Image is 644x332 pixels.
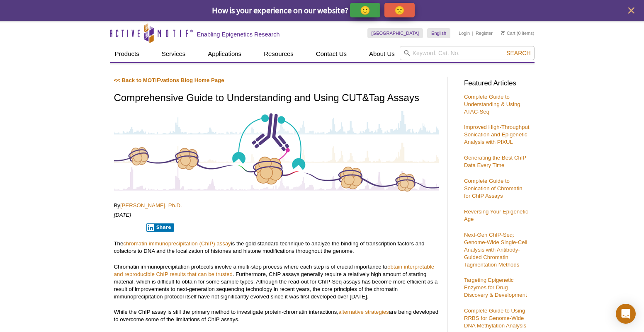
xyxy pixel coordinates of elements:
[626,5,637,16] button: close
[114,212,131,218] em: [DATE]
[212,5,348,15] span: How is your experience on our website?
[114,263,439,300] p: Chromatin immunoprecipitation protocols involve a multi-step process where each step is of crucia...
[123,240,231,247] a: chromatin immunoprecipitation (ChIP) assay
[114,308,439,323] p: While the ChIP assay is still the primary method to investigate protein-chromatin interactions, a...
[120,202,182,208] a: [PERSON_NAME], Ph.D.
[464,178,522,199] a: Complete Guide to Sonication of Chromatin for ChIP Assays
[464,94,520,115] a: Complete Guide to Understanding & Using ATAC-Seq
[259,46,299,62] a: Resources
[504,49,533,57] button: Search
[464,308,526,329] a: Complete Guide to Using RRBS for Genome-Wide DNA Methylation Analysis
[114,109,439,192] img: Antibody-Based Tagmentation Notes
[114,202,439,209] p: By
[114,92,439,104] h1: Comprehensive Guide to Understanding and Using CUT&Tag Assays
[360,5,370,15] p: 🙂
[506,50,530,56] span: Search
[616,304,636,324] div: Open Intercom Messenger
[501,31,505,35] img: Your Cart
[464,80,530,87] h3: Featured Articles
[338,309,389,315] a: alternative strategies
[476,30,493,36] a: Register
[364,46,400,62] a: About Us
[459,30,470,36] a: Login
[114,264,435,277] a: obtain interpretable and reproducible ChIP results that can be trusted
[501,28,535,38] li: (0 items)
[464,155,526,168] a: Generating the Best ChIP Data Every Time
[464,277,527,298] a: Targeting Epigenetic Enzymes for Drug Discovery & Development
[464,124,530,145] a: Improved High-Throughput Sonication and Epigenetic Analysis with PIXUL
[367,28,423,38] a: [GEOGRAPHIC_DATA]
[464,208,528,222] a: Reversing Your Epigenetic Age
[203,46,246,62] a: Applications
[427,28,450,38] a: English
[400,46,535,60] input: Keyword, Cat. No.
[197,31,280,38] h2: Enabling Epigenetics Research
[394,5,405,15] p: 🙁
[501,30,515,36] a: Cart
[114,77,224,83] a: << Back to MOTIFvations Blog Home Page
[114,240,439,255] p: The is the gold standard technique to analyze the binding of transcription factors and cofactors ...
[110,46,144,62] a: Products
[464,232,527,268] a: Next-Gen ChIP-Seq: Genome-Wide Single-Cell Analysis with Antibody-Guided Chromatin Tagmentation M...
[114,223,141,231] iframe: X Post Button
[472,28,474,38] li: |
[146,223,174,232] button: Share
[311,46,352,62] a: Contact Us
[157,46,191,62] a: Services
